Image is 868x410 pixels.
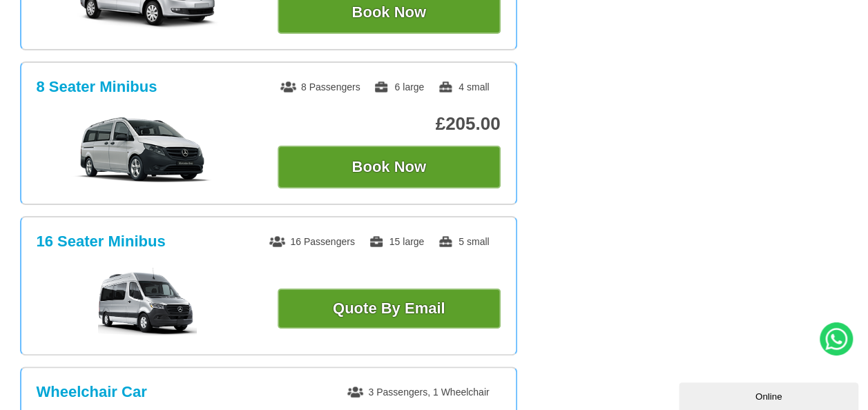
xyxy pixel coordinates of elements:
iframe: chat widget [679,380,861,410]
img: 16 Seater Minibus [98,268,197,337]
a: Quote By Email [278,289,501,329]
h3: 8 Seater Minibus [37,78,157,96]
h3: Wheelchair Car [37,383,147,401]
span: 3 Passengers, 1 Wheelchair [347,387,489,398]
span: 16 Passengers [269,236,354,247]
span: 4 small [438,81,489,92]
span: 8 Passengers [280,81,360,92]
span: 15 large [369,236,425,247]
span: 6 large [374,81,424,92]
img: 8 Seater Minibus [44,115,251,184]
button: Book Now [278,146,501,188]
span: 5 small [438,236,489,247]
h3: 16 Seater Minibus [37,233,166,251]
p: £205.00 [278,113,501,135]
